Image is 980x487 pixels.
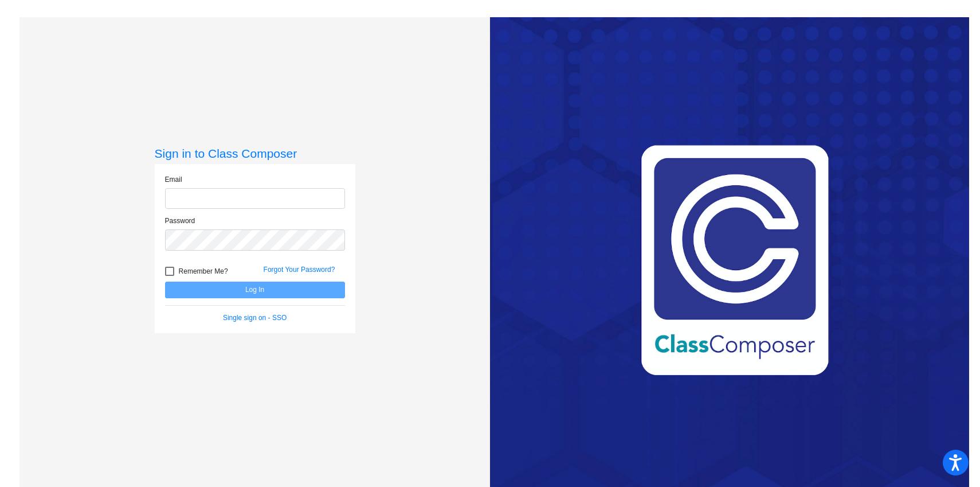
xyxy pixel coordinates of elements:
[165,174,182,185] label: Email
[165,282,345,298] button: Log In
[264,266,335,274] a: Forgot Your Password?
[165,216,195,226] label: Password
[223,314,287,322] a: Single sign on - SSO
[155,146,355,161] h3: Sign in to Class Composer
[179,264,228,278] span: Remember Me?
